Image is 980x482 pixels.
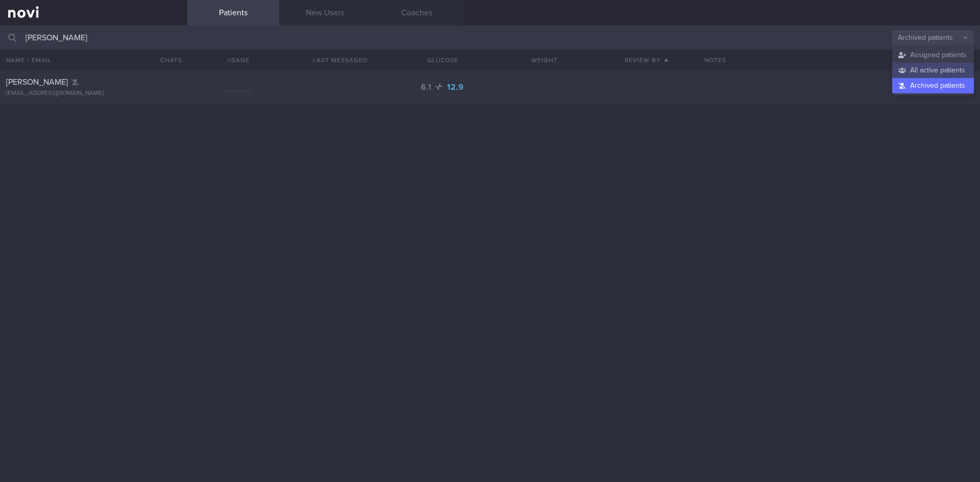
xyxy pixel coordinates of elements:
[289,50,391,70] button: Last Messaged
[447,83,464,91] span: 12.9
[698,50,980,70] div: Notes
[596,50,698,70] button: Review By
[494,50,596,70] button: Weight
[892,30,974,45] button: Archived patients
[421,83,433,91] span: 6.1
[892,47,974,63] button: Assigned patients
[6,78,68,86] span: [PERSON_NAME]
[391,50,494,70] button: Glucose
[892,63,974,78] button: All active patients
[146,50,187,70] button: Chats
[187,50,289,70] div: Usage
[892,78,974,93] button: Archived patients
[6,90,181,97] div: [EMAIL_ADDRESS][DOMAIN_NAME]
